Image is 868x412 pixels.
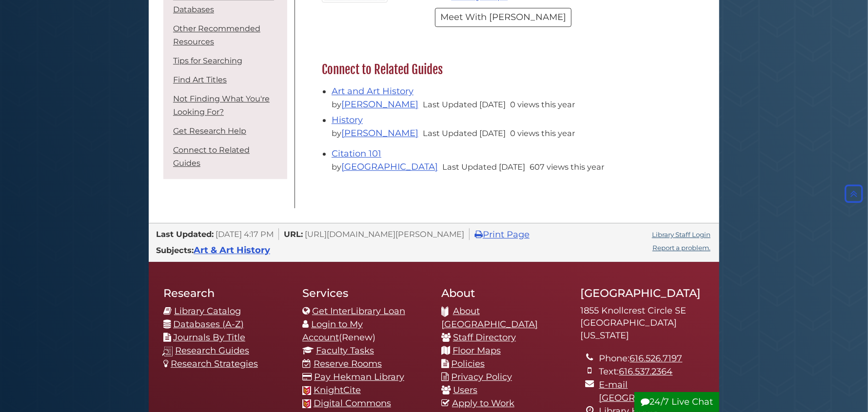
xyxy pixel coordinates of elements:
a: Art & Art History [194,245,270,255]
a: Other Recommended Resources [173,24,260,46]
a: Floor Maps [453,345,501,356]
a: Databases (A-Z) [173,319,244,330]
address: 1855 Knollcrest Circle SE [GEOGRAPHIC_DATA][US_STATE] [580,305,705,342]
a: Apply to Work [452,398,514,409]
a: Library Catalog [174,306,241,316]
a: Digital Commons [314,398,391,409]
a: [PERSON_NAME] [341,99,418,110]
a: About [GEOGRAPHIC_DATA] [441,306,538,330]
a: KnightCite [314,385,361,395]
span: Last Updated [DATE] [442,162,525,172]
a: Reserve Rooms [314,358,382,369]
li: (Renew) [302,318,427,344]
span: by [332,128,420,138]
a: Back to Top [842,188,866,199]
span: by [332,99,420,109]
a: Research Guides [175,345,249,356]
li: Text: [599,365,705,378]
h2: Research [163,286,288,300]
a: Find Art Titles [173,75,227,84]
span: URL: [284,229,303,239]
a: Citation 101 [332,148,381,159]
span: 0 views this year [510,128,575,138]
a: Privacy Policy [451,372,512,382]
a: Policies [451,358,485,369]
span: Last Updated: [156,229,214,239]
span: [URL][DOMAIN_NAME][PERSON_NAME] [305,229,464,239]
a: Journals By Title [173,332,245,343]
h2: About [441,286,566,300]
a: Research Strategies [171,358,258,369]
a: E-mail [GEOGRAPHIC_DATA] [599,379,696,403]
img: Calvin favicon logo [302,386,311,395]
a: Get InterLibrary Loan [312,306,405,316]
a: Connect to Related Guides [173,145,250,168]
span: 0 views this year [510,99,575,109]
h2: Connect to Related Guides [317,62,690,78]
a: Tips for Searching [173,56,242,65]
span: by [332,162,440,172]
img: Calvin favicon logo [302,399,311,408]
a: Library Staff Login [652,231,710,238]
span: Last Updated [DATE] [423,99,506,109]
a: Not Finding What You're Looking For? [173,94,270,117]
h2: [GEOGRAPHIC_DATA] [580,286,705,300]
button: Meet With [PERSON_NAME] [435,8,572,27]
a: Login to My Account [302,319,363,343]
img: research-guides-icon-white_37x37.png [162,346,173,356]
span: 607 views this year [530,162,604,172]
a: Pay Hekman Library [314,372,404,382]
a: Staff Directory [453,332,516,343]
i: Print Page [474,230,483,239]
a: 616.526.7197 [630,353,683,364]
a: Users [453,385,477,395]
a: 616.537.2364 [619,366,673,377]
a: Print Page [474,229,530,240]
span: Last Updated [DATE] [423,128,506,138]
a: History [332,115,363,125]
span: [DATE] 4:17 PM [216,229,274,239]
a: Get Research Help [173,126,246,136]
button: 24/7 Live Chat [634,392,719,412]
a: Report a problem. [652,244,710,252]
a: Art and Art History [332,86,414,97]
a: [PERSON_NAME] [341,128,418,138]
li: Phone: [599,352,705,365]
a: [GEOGRAPHIC_DATA] [341,161,438,172]
a: Faculty Tasks [316,345,374,356]
h2: Services [302,286,427,300]
span: Subjects: [156,245,194,255]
